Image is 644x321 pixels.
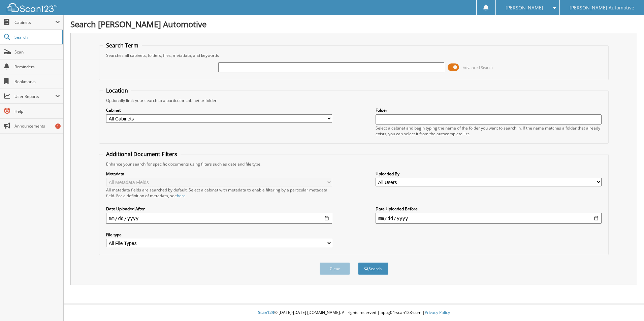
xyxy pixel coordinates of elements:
[103,87,131,94] legend: Location
[14,79,60,84] span: Bookmarks
[106,187,332,199] div: All metadata fields are searched by default. Select a cabinet with metadata to enable filtering b...
[506,6,543,10] span: [PERSON_NAME]
[14,20,55,25] span: Cabinets
[70,19,637,30] h1: Search [PERSON_NAME] Automotive
[14,34,59,40] span: Search
[55,123,61,129] div: 1
[14,49,60,55] span: Scan
[103,161,605,167] div: Enhance your search for specific documents using filters such as date and file type.
[320,262,350,275] button: Clear
[376,206,602,212] label: Date Uploaded Before
[103,98,605,103] div: Optionally limit your search to a particular cabinet or folder
[376,107,602,113] label: Folder
[14,94,55,99] span: User Reports
[106,232,332,238] label: File type
[103,42,142,49] legend: Search Term
[106,171,332,177] label: Metadata
[106,206,332,212] label: Date Uploaded After
[425,310,450,315] a: Privacy Policy
[106,213,332,224] input: start
[103,150,181,158] legend: Additional Document Filters
[570,6,634,10] span: [PERSON_NAME] Automotive
[7,3,57,12] img: scan123-logo-white.svg
[376,125,602,137] div: Select a cabinet and begin typing the name of the folder you want to search in. If the name match...
[358,262,388,275] button: Search
[14,64,60,70] span: Reminders
[64,305,644,321] div: © [DATE]-[DATE] [DOMAIN_NAME]. All rights reserved | appg04-scan123-com |
[106,107,332,113] label: Cabinet
[376,213,602,224] input: end
[14,123,60,129] span: Announcements
[463,65,493,70] span: Advanced Search
[376,171,602,177] label: Uploaded By
[103,52,605,58] div: Searches all cabinets, folders, files, metadata, and keywords
[14,108,60,114] span: Help
[258,310,274,315] span: Scan123
[177,193,186,199] a: here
